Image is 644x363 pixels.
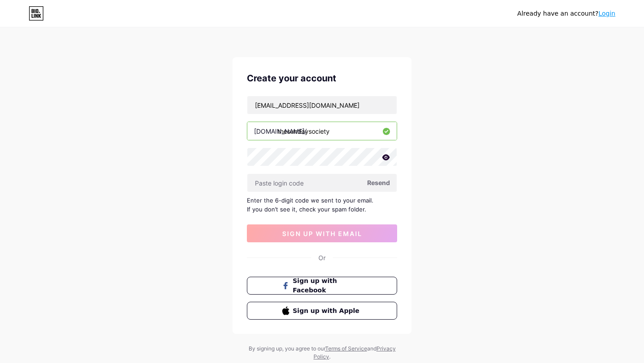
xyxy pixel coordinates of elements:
input: Email [247,96,397,114]
span: sign up with email [282,230,362,237]
a: Terms of Service [325,345,367,352]
div: [DOMAIN_NAME]/ [254,127,307,136]
div: Or [318,253,326,262]
span: Sign up with Apple [293,306,362,316]
input: username [247,122,397,140]
div: By signing up, you agree to our and . [246,345,398,361]
div: Already have an account? [517,9,615,18]
button: Sign up with Facebook [247,277,397,295]
div: Enter the 6-digit code we sent to your email. If you don’t see it, check your spam folder. [247,196,397,214]
span: Resend [367,178,390,187]
a: Login [598,10,615,17]
div: Create your account [247,72,397,85]
button: Sign up with Apple [247,302,397,320]
button: sign up with email [247,224,397,242]
input: Paste login code [247,174,397,192]
span: Sign up with Facebook [293,276,362,295]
